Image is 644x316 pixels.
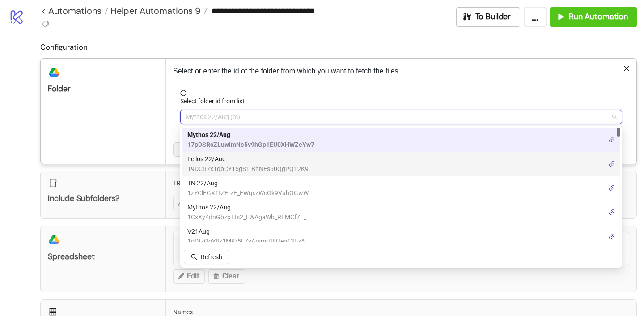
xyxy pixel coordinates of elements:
span: link [609,233,615,239]
span: link [609,137,615,143]
span: 1zYClEGX1tZEtzE_EWgxzWcOk9VahOGwW [187,188,309,198]
span: Helper Automations 9 [108,5,201,17]
span: reload [180,90,622,96]
button: Refresh [184,250,229,264]
a: link [609,159,615,169]
span: TN 22/Aug [187,178,309,188]
span: 1CxXy4dnGbzpTts2_LWAgaWb_REMCfZL_ [187,212,306,222]
a: Helper Automations 9 [108,6,208,15]
span: Run Automation [569,12,628,22]
p: Select or enter the id of the folder from which you want to fetch the files. [173,66,629,77]
span: search [191,254,197,260]
div: V21Aug [182,224,620,248]
a: link [609,135,615,145]
span: 19DCR7x1qbCY15gS1-BhNEs50QgPQ12K9 [187,164,309,174]
div: Fellos 22/Aug [182,152,620,176]
span: V21Aug [187,226,305,236]
label: Select folder id from list [180,96,250,106]
button: ... [524,7,547,27]
span: 1oDfzQqY8x1MKr5EZvArsmrB8Hep13EzA [187,236,305,246]
div: Mythos 22/Aug (w) [182,200,620,224]
span: Mythos 22/Aug (m) [186,110,617,124]
div: Folder [48,84,158,94]
button: To Builder [456,7,521,27]
span: Fellos 22/Aug [187,154,309,164]
h2: Configuration [40,41,637,53]
a: < Automations [41,6,108,15]
a: link [609,231,615,241]
span: link [609,209,615,215]
button: Cancel [173,142,206,157]
a: link [609,183,615,193]
span: Mythos 22/Aug [187,130,314,140]
div: TN 22/Aug [182,176,620,200]
span: To Builder [475,12,511,22]
span: Refresh [201,253,222,260]
a: link [609,207,615,217]
span: link [609,185,615,191]
div: Mythos 22/Aug (m) [182,128,620,152]
button: Run Automation [550,7,637,27]
span: close [623,65,630,72]
span: link [609,161,615,167]
span: Mythos 22/Aug [187,202,306,212]
span: 17pDSRcZLuwImNe5v9hGp1EU0XHWZeYw7 [187,140,314,149]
